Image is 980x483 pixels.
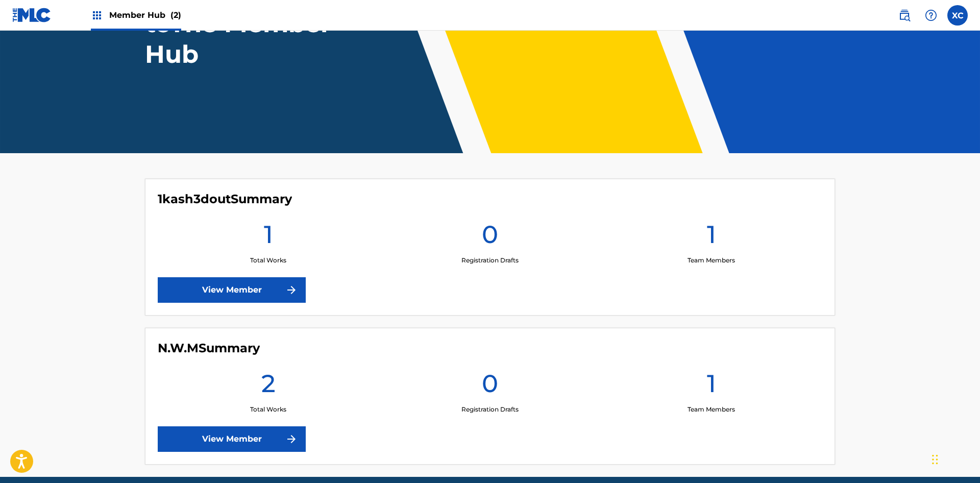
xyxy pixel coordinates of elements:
h4: N.W.M [158,341,260,356]
h1: 1 [264,219,273,256]
h1: 1 [707,368,716,405]
div: Help [921,5,941,26]
img: Top Rightsholders [91,9,103,21]
h1: 2 [261,368,276,405]
h1: 1 [707,219,716,256]
a: Public Search [894,5,915,26]
p: Registration Drafts [461,256,519,265]
div: Drag [932,444,938,475]
a: View Member [158,426,306,452]
p: Team Members [688,405,735,414]
p: Total Works [250,256,286,265]
span: Member Hub [109,9,181,21]
span: (2) [170,10,181,20]
img: f7272a7cc735f4ea7f67.svg [285,433,298,445]
iframe: Chat Widget [929,434,980,483]
img: help [925,9,937,21]
p: Team Members [688,256,735,265]
img: f7272a7cc735f4ea7f67.svg [285,284,298,296]
img: MLC Logo [12,8,52,22]
h1: 0 [482,219,498,256]
iframe: Resource Center [951,318,980,403]
h4: 1kash3dout [158,191,292,207]
img: search [898,9,911,21]
p: Total Works [250,405,286,414]
a: View Member [158,277,306,303]
div: User Menu [947,5,968,26]
p: Registration Drafts [461,405,519,414]
h1: 0 [482,368,498,405]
